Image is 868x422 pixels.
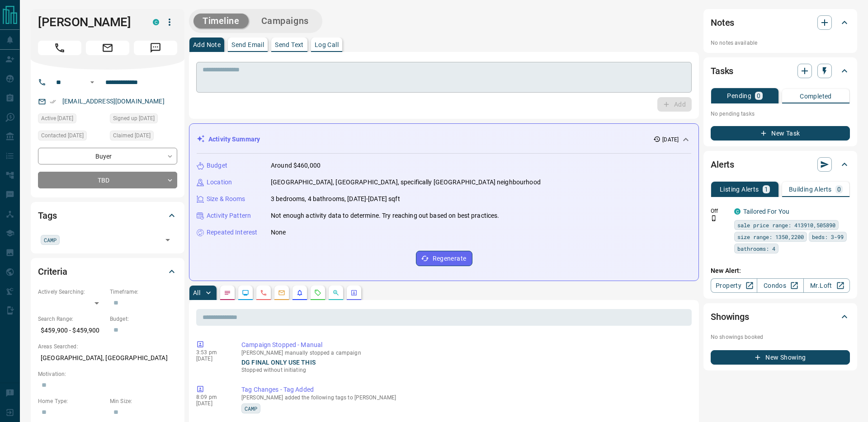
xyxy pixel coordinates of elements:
[711,126,850,141] button: New Task
[38,113,105,126] div: Mon Oct 06 2025
[734,208,741,215] div: condos.ca
[241,394,688,401] p: [PERSON_NAME] added the following tags to [PERSON_NAME]
[38,397,105,405] p: Home Type:
[38,323,105,338] p: $459,900 - $459,900
[161,234,174,246] button: Open
[271,228,286,237] p: None
[197,131,691,148] div: Activity Summary[DATE]
[271,178,541,187] p: [GEOGRAPHIC_DATA], [GEOGRAPHIC_DATA], specifically [GEOGRAPHIC_DATA] neighbourhood
[38,261,177,282] div: Criteria
[193,290,200,296] p: All
[134,41,177,55] span: Message
[711,15,734,30] h2: Notes
[662,136,679,144] p: [DATE]
[38,288,105,296] p: Actively Searching:
[38,208,57,223] h2: Tags
[241,366,688,374] p: Stopped without initiating
[110,113,177,126] div: Mon Oct 06 2025
[711,154,850,175] div: Alerts
[803,278,850,293] a: Mr.Loft
[332,289,340,296] svg: Opportunities
[711,157,734,172] h2: Alerts
[207,211,251,220] p: Activity Pattern
[241,350,688,356] p: [PERSON_NAME] manually stopped a campaign
[711,350,850,365] button: New Showing
[727,93,751,99] p: Pending
[711,333,850,341] p: No showings booked
[38,15,139,29] h1: [PERSON_NAME]
[113,114,155,123] span: Signed up [DATE]
[271,161,321,170] p: Around $460,000
[252,14,318,28] button: Campaigns
[711,309,749,324] h2: Showings
[275,42,304,48] p: Send Text
[193,14,249,28] button: Timeline
[38,148,177,164] div: Buyer
[789,186,832,192] p: Building Alerts
[110,288,177,296] p: Timeframe:
[315,42,339,48] p: Log Call
[207,194,245,204] p: Size & Rooms
[41,114,73,123] span: Active [DATE]
[711,107,850,121] p: No pending tasks
[737,244,775,253] span: bathrooms: 4
[38,172,177,188] div: TBD
[296,289,303,296] svg: Listing Alerts
[207,178,232,187] p: Location
[278,289,285,296] svg: Emails
[207,161,227,170] p: Budget
[196,400,228,407] p: [DATE]
[757,93,760,99] p: 0
[44,235,57,244] span: CAMP
[711,207,729,215] p: Off
[38,370,177,378] p: Motivation:
[242,289,249,296] svg: Lead Browsing Activity
[38,205,177,226] div: Tags
[711,215,717,221] svg: Push Notification Only
[812,232,844,241] span: beds: 3-99
[711,266,850,276] p: New Alert:
[720,186,759,192] p: Listing Alerts
[271,211,500,220] p: Not enough activity data to determine. Try reaching out based on best practices.
[62,98,165,105] a: [EMAIL_ADDRESS][DOMAIN_NAME]
[711,306,850,328] div: Showings
[737,220,835,230] span: sale price range: 413910,505890
[416,251,472,266] button: Regenerate
[314,289,321,296] svg: Requests
[38,342,177,351] p: Areas Searched:
[110,131,177,143] div: Mon Oct 06 2025
[87,77,98,88] button: Open
[38,315,105,323] p: Search Range:
[245,404,257,413] span: CAMP
[241,385,688,394] p: Tag Changes - Tag Added
[110,315,177,323] p: Budget:
[271,194,400,204] p: 3 bedrooms, 4 bathrooms, [DATE]-[DATE] sqft
[196,349,228,356] p: 3:53 pm
[241,359,316,366] a: DG FINAL ONLY USE THIS
[196,394,228,400] p: 8:09 pm
[711,64,733,78] h2: Tasks
[224,289,231,296] svg: Notes
[757,278,803,293] a: Condos
[711,12,850,33] div: Notes
[764,186,768,192] p: 1
[153,19,159,25] div: condos.ca
[38,264,67,279] h2: Criteria
[241,340,688,350] p: Campaign Stopped - Manual
[737,232,804,241] span: size range: 1350,2200
[260,289,267,296] svg: Calls
[743,208,789,215] a: Tailored For You
[86,41,129,55] span: Email
[350,289,358,296] svg: Agent Actions
[110,397,177,405] p: Min Size:
[50,98,56,105] svg: Email Verified
[196,356,228,362] p: [DATE]
[837,186,841,192] p: 0
[711,60,850,82] div: Tasks
[38,351,177,366] p: [GEOGRAPHIC_DATA], [GEOGRAPHIC_DATA]
[193,42,221,48] p: Add Note
[38,131,105,143] div: Mon Oct 06 2025
[208,135,260,144] p: Activity Summary
[41,131,84,140] span: Contacted [DATE]
[231,42,264,48] p: Send Email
